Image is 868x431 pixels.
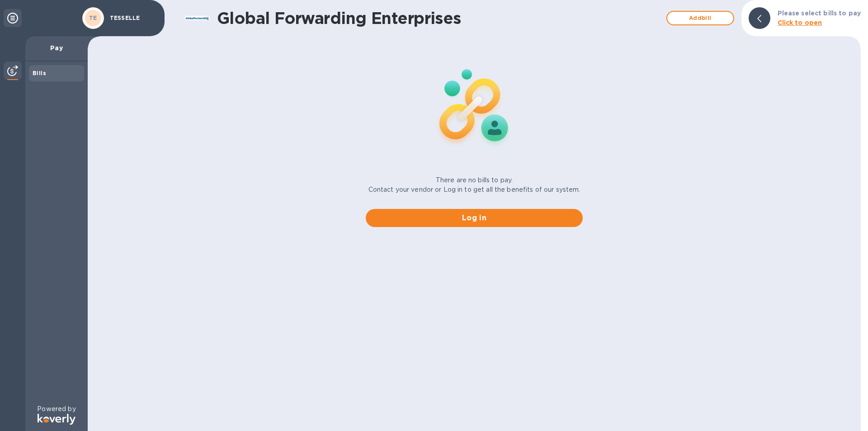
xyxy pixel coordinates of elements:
[366,209,583,227] button: Log in
[110,15,155,21] p: TESSELLE
[38,414,75,425] img: Logo
[778,9,861,17] b: Please select bills to pay
[666,11,734,25] button: Addbill
[33,70,46,76] b: Bills
[37,404,75,414] p: Powered by
[217,9,662,28] h1: Global Forwarding Enterprises
[778,19,822,26] b: Click to open
[33,43,80,52] p: Pay
[89,14,97,21] b: TE
[373,213,576,223] span: Log in
[675,13,726,24] span: Add bill
[368,175,580,194] p: There are no bills to pay. Contact your vendor or Log in to get all the benefits of our system.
